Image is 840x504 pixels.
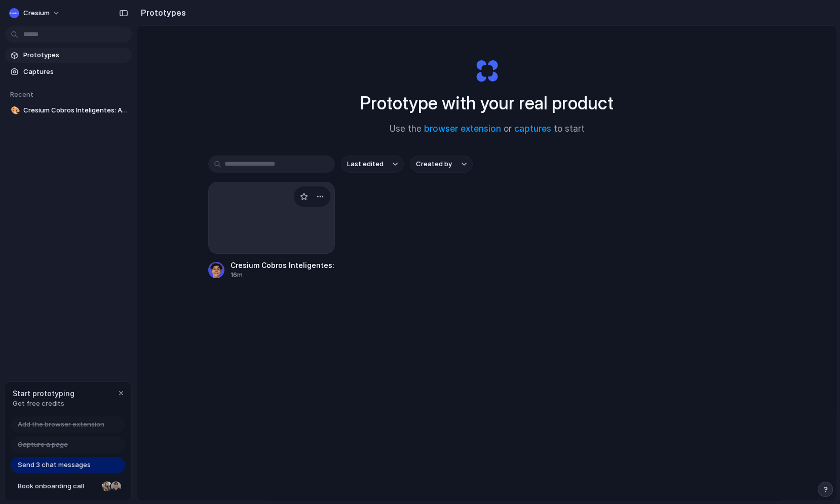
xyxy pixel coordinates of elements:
[23,67,128,77] span: Captures
[514,124,551,134] a: captures
[347,159,384,169] span: Last edited
[360,90,614,117] h1: Prototype with your real product
[410,156,473,173] button: Created by
[11,105,18,117] div: 🎨
[5,103,132,118] a: 🎨Cresium Cobros Inteligentes: Add Search Button next to "Estado" Filter
[18,481,98,491] span: Book onboarding call
[208,182,335,280] a: Cresium Cobros Inteligentes: Add Search Button next to "Estado" Filter16m
[18,460,91,470] span: Send 3 chat messages
[13,399,74,409] span: Get free credits
[137,7,186,19] h2: Prototypes
[101,480,113,492] div: Nicole Kubica
[424,124,501,134] a: browser extension
[416,159,452,169] span: Created by
[390,123,585,136] span: Use the or to start
[231,270,335,280] div: 16m
[5,5,65,21] button: Cresium
[18,440,68,450] span: Capture a page
[18,419,104,430] span: Add the browser extension
[10,90,33,98] span: Recent
[341,156,404,173] button: Last edited
[231,260,335,270] div: Cresium Cobros Inteligentes: Add Search Button next to "Estado" Filter
[23,8,50,18] span: Cresium
[110,480,122,492] div: Christian Iacullo
[9,105,19,115] button: 🎨
[23,105,128,115] span: Cresium Cobros Inteligentes: Add Search Button next to "Estado" Filter
[5,64,132,80] a: Captures
[5,48,132,63] a: Prototypes
[23,50,128,60] span: Prototypes
[11,478,125,494] a: Book onboarding call
[13,388,74,399] span: Start prototyping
